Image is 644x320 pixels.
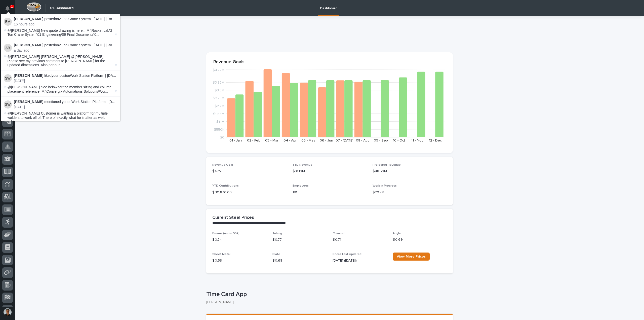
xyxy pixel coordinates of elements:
p: posted on 2 Ton Crane System | [DATE] | Rocket Lab : [14,43,117,47]
p: $ 0.74 [212,237,266,242]
h2: 01. Dashboard [50,6,73,10]
text: 02 - Feb [247,139,260,142]
img: Ashton Bontrager [4,44,12,52]
span: Revenue Goal [212,163,233,166]
tspan: $3.3M [215,89,224,92]
p: $20.7M [373,190,447,195]
span: Employees [293,184,309,187]
strong: [PERSON_NAME] [14,100,43,104]
p: 181 [293,190,367,195]
p: $ 0.69 [393,237,447,242]
text: 10 - Oct [393,139,405,142]
p: mentioned you on Work Station Platform | [DATE] | Convergix Automations Solutions : [14,100,117,104]
p: $48.59M [373,169,447,174]
span: Prices Last Updated [333,253,361,256]
text: 05 - May [301,139,315,142]
span: View More Prices [397,255,426,258]
span: @[PERSON_NAME] [PERSON_NAME] @[PERSON_NAME] Please see my previous comment to [PERSON_NAME] for t... [8,55,114,67]
tspan: $4.77M [213,68,224,72]
p: $ 311,870.00 [212,190,287,195]
text: 01 - Jan [229,139,242,142]
tspan: $2.2M [215,104,224,108]
strong: [PERSON_NAME] [14,43,43,47]
strong: [PERSON_NAME] [14,17,43,21]
span: Work in Progress [373,184,397,187]
img: Sam Whitehead [4,100,12,109]
tspan: $1.1M [216,120,224,123]
p: $ 0.59 [212,258,266,263]
span: Beams (under 55#) [212,232,239,235]
span: Angle [393,232,401,235]
tspan: $3.85M [213,81,224,84]
p: 16 hours ago [14,22,117,26]
text: 08 - Aug [356,139,370,142]
h2: Current Steel Prices [212,215,254,221]
p: $ 0.68 [272,258,327,263]
text: 03 - Mar [265,139,278,142]
p: Revenue Goals [213,59,446,65]
text: 12 - Dec [429,139,442,142]
span: Projected Revenue [373,163,401,166]
div: Notifications1 [6,6,13,14]
button: users-avatar [2,307,13,317]
tspan: $1.65M [213,112,224,116]
p: posted on 2 Ton Crane System | [DATE] | Rocket Lab : [14,17,117,21]
text: 04 - Apr [284,139,297,142]
p: 1 [11,5,13,8]
p: liked your post on Work Station Platform | [DATE] | Convergix Automations Solutions : [14,74,117,78]
p: $47M [212,169,287,174]
span: YTD Revenue [293,163,312,166]
strong: [PERSON_NAME] [14,74,43,78]
button: Notifications [2,3,13,14]
img: Ben Miller [4,18,12,26]
p: $ 0.71 [333,237,387,242]
span: @[PERSON_NAME] Customer is wanting a platform for multiple welders to work off of. There of exact... [8,111,114,124]
p: a day ago [14,48,117,53]
span: Channel [333,232,344,235]
text: 09 - Sep [374,139,388,142]
p: $ 0.77 [272,237,327,242]
p: Time Card App [206,291,451,298]
span: Plate [272,253,280,256]
p: $31.19M [293,169,367,174]
a: View More Prices [393,253,430,261]
tspan: $2.75M [213,96,224,100]
text: 11 - Nov [411,139,423,142]
p: [PERSON_NAME] [206,300,449,304]
tspan: $0 [220,136,224,139]
text: 06 - Jun [320,139,333,142]
span: @[PERSON_NAME] New quote drawing is here... M:\Rocket Lab\2 Ton Crane System\01 Engineering\09 Fi... [8,28,114,37]
tspan: $550K [214,128,224,131]
p: [DATE] [14,105,117,109]
span: @[PERSON_NAME] See below for the member sizing and column placement reference. M:\Convergix Autom... [8,85,114,94]
text: 07 - [DATE] [336,139,353,142]
p: [DATE] [14,79,117,83]
span: Tubing [272,232,282,235]
span: YTD Contributions [212,184,239,187]
p: [DATE] ([DATE]) [333,258,387,263]
img: Sam Whitehead [4,74,12,82]
span: Sheet Metal [212,253,230,256]
img: Workspace Logo [26,2,41,12]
